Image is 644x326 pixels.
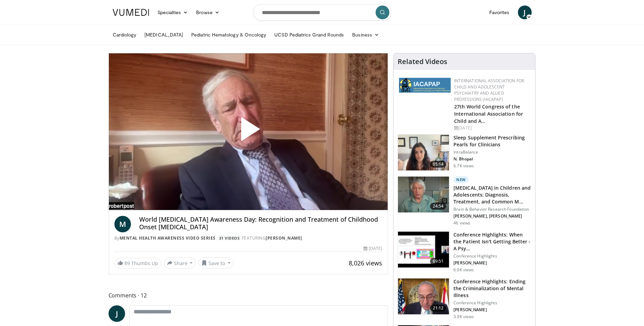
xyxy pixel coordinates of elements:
[453,163,474,169] p: 6.7K views
[266,235,302,241] a: [PERSON_NAME]
[364,245,382,252] div: [DATE]
[430,161,447,168] span: 05:14
[398,231,531,273] a: 69:51 Conference Highlights: When the Patient Isn't Getting Better - A Psy… Conference Highlights...
[139,216,382,231] h4: World [MEDICAL_DATA] Awareness Day: Recognition and Treatment of Childhood Onset [MEDICAL_DATA]
[114,216,131,232] a: M
[109,291,388,300] span: Comments 12
[153,6,192,19] a: Specialties
[453,307,531,313] p: [PERSON_NAME]
[109,53,388,210] video-js: Video Player
[164,257,196,269] button: Share
[398,176,531,226] a: 24:54 New [MEDICAL_DATA] in Children and Adolescents: Diagnosis, Treatment, and Common M… Brain &...
[453,278,531,299] h3: Conference Highlights: Ending the Criminalization of Mental Illness
[109,28,141,42] a: Cardiology
[186,98,310,166] button: Play Video
[430,305,447,312] span: 21:12
[453,134,531,148] h3: Sleep Supplement Prescribing Pearls for Clinicians
[453,149,531,155] p: IntraBalance
[485,6,514,19] a: Favorites
[453,220,470,226] p: 46 views
[114,235,382,241] div: By FEATURING
[453,314,474,319] p: 3.9K views
[253,4,391,21] input: Search topics, interventions
[454,125,530,131] div: [DATE]
[109,305,125,322] a: J
[124,260,130,266] span: 89
[192,6,224,19] a: Browse
[398,278,449,314] img: 1419e6f0-d69a-482b-b3ae-1573189bf46e.150x105_q85_crop-smart_upscale.jpg
[453,253,531,259] p: Conference Highlights
[453,213,531,219] p: [PERSON_NAME], [PERSON_NAME]
[217,235,242,241] a: 31 Videos
[453,176,469,183] p: New
[453,260,531,266] p: [PERSON_NAME]
[398,135,449,170] img: 38bb175e-6d6c-4ece-ba99-644c925e62de.150x105_q85_crop-smart_upscale.jpg
[270,28,348,42] a: UCSD Pediatrics Grand Rounds
[399,78,451,93] img: 2a9917ce-aac2-4f82-acde-720e532d7410.png.150x105_q85_autocrop_double_scale_upscale_version-0.2.png
[120,235,216,241] a: Mental Health Awareness Video Series
[453,207,531,212] p: Brain & Behavior Research Foundation
[349,259,382,267] span: 8,026 views
[398,57,447,66] h4: Related Videos
[398,177,449,212] img: 5b8011c7-1005-4e73-bd4d-717c320f5860.150x105_q85_crop-smart_upscale.jpg
[453,185,531,205] h3: [MEDICAL_DATA] in Children and Adolescents: Diagnosis, Treatment, and Common M…
[430,258,447,265] span: 69:51
[113,9,149,16] img: VuMedi Logo
[454,78,524,102] a: International Association for Child and Adolescent Psychiatry and Allied Professions (IACAPAP)
[453,267,474,273] p: 6.0K views
[198,257,234,269] button: Save to
[453,231,531,252] h3: Conference Highlights: When the Patient Isn't Getting Better - A Psy…
[398,278,531,319] a: 21:12 Conference Highlights: Ending the Criminalization of Mental Illness Conference Highlights [...
[140,28,187,42] a: [MEDICAL_DATA]
[453,156,531,162] p: N. Bhopal
[187,28,270,42] a: Pediatric Hematology & Oncology
[398,134,531,171] a: 05:14 Sleep Supplement Prescribing Pearls for Clinicians IntraBalance N. Bhopal 6.7K views
[454,103,523,124] a: 27th World Congress of the International Association for Child and A…
[518,6,532,19] a: J
[453,300,531,306] p: Conference Highlights
[114,258,161,269] a: 89 Thumbs Up
[348,28,383,42] a: Business
[430,203,447,210] span: 24:54
[398,232,449,267] img: 4362ec9e-0993-4580-bfd4-8e18d57e1d49.150x105_q85_crop-smart_upscale.jpg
